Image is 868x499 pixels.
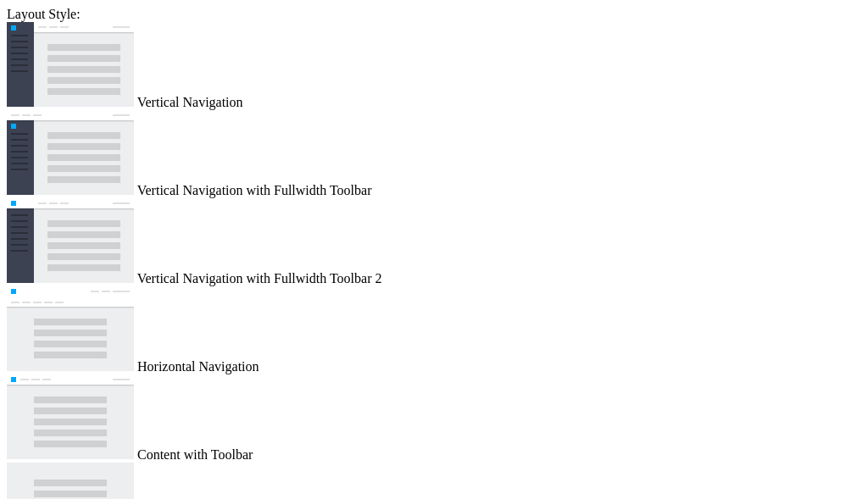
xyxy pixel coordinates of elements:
md-radio-button: Horizontal Navigation [7,286,861,374]
img: vertical-nav-with-full-toolbar-2.jpg [7,198,134,283]
img: horizontal-nav.jpg [7,286,134,371]
span: Horizontal Navigation [137,359,259,374]
md-radio-button: Content with Toolbar [7,374,861,463]
img: content-with-toolbar.jpg [7,374,134,459]
md-radio-button: Vertical Navigation with Fullwidth Toolbar 2 [7,198,861,286]
div: Layout Style: [7,7,861,22]
md-radio-button: Vertical Navigation [7,22,861,110]
img: vertical-nav.jpg [7,22,134,107]
span: Vertical Navigation [137,95,243,109]
span: Content with Toolbar [137,447,253,462]
span: Vertical Navigation with Fullwidth Toolbar [137,183,372,197]
span: Vertical Navigation with Fullwidth Toolbar 2 [137,271,382,286]
img: vertical-nav-with-full-toolbar.jpg [7,110,134,195]
md-radio-button: Vertical Navigation with Fullwidth Toolbar [7,110,861,198]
